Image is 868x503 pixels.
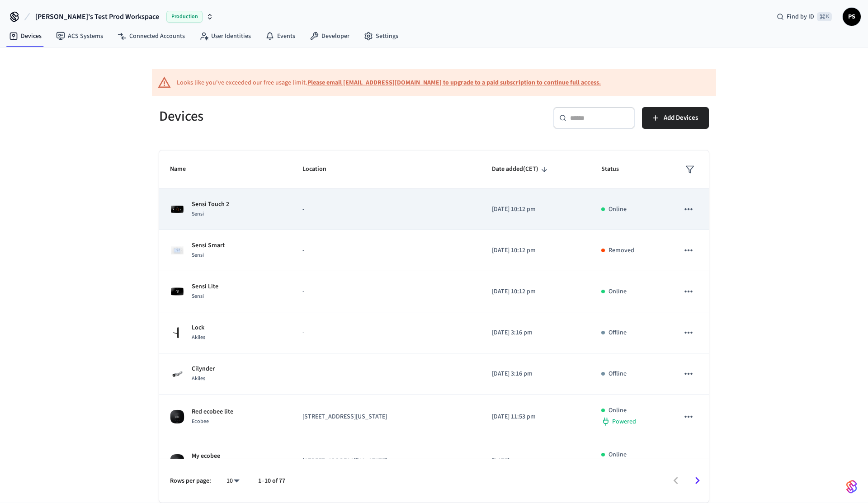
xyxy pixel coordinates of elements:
button: Add Devices [642,107,709,129]
img: Akiles Roomlock [170,325,184,340]
span: Sensi [192,292,204,300]
span: Powered [612,417,636,426]
p: [DATE] 11:53 pm [492,412,580,422]
img: ecobee_lite_3 [170,409,184,424]
p: Sensi Touch 2 [192,200,229,209]
p: Removed [609,246,634,255]
span: Sensi [192,210,204,218]
p: - [302,246,470,255]
p: [DATE] 10:12 pm [492,205,580,214]
span: Add Devices [664,112,698,124]
p: Sensi Smart [192,241,225,250]
p: - [302,287,470,296]
span: Name [170,162,198,176]
p: [DATE] 11:53 pm [492,456,580,466]
p: My ecobee [192,451,220,461]
a: Devices [2,28,49,44]
span: Akiles [192,375,205,382]
p: [DATE] 10:12 pm [492,246,580,255]
p: [STREET_ADDRESS][US_STATE] [302,412,470,422]
span: PS [844,9,860,25]
p: Rows per page: [170,476,211,486]
img: Sensi Touch 2 Smart Thermostat (Black) [170,202,184,216]
p: [DATE] 3:16 pm [492,328,580,338]
img: SeamLogoGradient.69752ec5.svg [846,479,857,494]
p: [DATE] 10:12 pm [492,287,580,296]
p: Online [609,406,627,415]
a: Developer [302,28,357,44]
a: User Identities [192,28,258,44]
img: Sensi Lite Smart Thermostat (Black) [170,284,184,299]
button: Go to next page [687,470,708,491]
span: Location [302,162,338,176]
p: Online [609,287,627,296]
a: Please email [EMAIL_ADDRESS][DOMAIN_NAME] to upgrade to a paid subscription to continue full access. [307,78,601,87]
img: Akiles Cylinder [170,367,184,381]
img: Sensi Smart Thermostat (White) [170,243,184,258]
p: [STREET_ADDRESS][US_STATE] [302,456,470,466]
p: - [302,328,470,338]
p: Red ecobee lite [192,407,233,417]
button: PS [843,8,861,26]
a: Events [258,28,302,44]
p: Online [609,450,627,460]
p: Cilynder [192,364,215,374]
span: Sensi [192,251,204,259]
a: Connected Accounts [110,28,192,44]
span: Production [166,11,203,23]
span: Date added(CET) [492,162,550,176]
a: ACS Systems [49,28,110,44]
span: [PERSON_NAME]'s Test Prod Workspace [35,11,159,22]
p: 1–10 of 77 [258,476,285,486]
p: - [302,205,470,214]
span: Find by ID [787,12,814,21]
p: Sensi Lite [192,282,218,291]
div: Find by ID⌘ K [769,9,839,25]
span: Status [601,162,631,176]
div: 10 [222,475,244,488]
span: Ecobee [192,418,209,425]
div: Looks like you've exceeded our free usage limit. [177,78,601,88]
p: Offline [609,328,627,338]
h5: Devices [159,107,429,126]
p: [DATE] 3:16 pm [492,369,580,379]
a: Settings [357,28,406,44]
img: ecobee_lite_3 [170,454,184,468]
p: - [302,369,470,379]
p: Offline [609,369,627,379]
p: Lock [192,323,205,333]
span: Akiles [192,334,205,341]
p: Online [609,205,627,214]
span: ⌘ K [817,12,832,21]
